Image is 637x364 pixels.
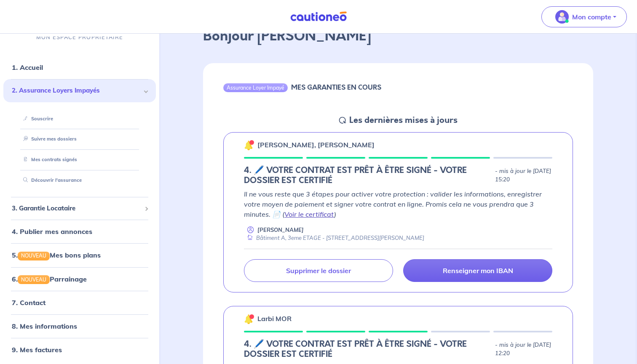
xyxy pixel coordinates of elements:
[3,317,156,334] div: 8. Mes informations
[443,266,513,275] p: Renseigner mon IBAN
[284,210,334,218] a: Voir le certificat
[20,136,77,142] a: Suivre mes dossiers
[291,83,381,91] h6: MES GARANTIES EN COURS
[495,167,552,184] p: - mis à jour le [DATE] 15:20
[3,59,156,76] div: 1. Accueil
[12,298,45,306] a: 7. Contact
[12,63,43,72] a: 1. Accueil
[541,6,627,27] button: illu_account_valid_menu.svgMon compte
[13,132,146,146] div: Suivre mes dossiers
[3,247,156,263] div: 5.NOUVEAUMes bons plans
[244,339,552,359] div: state: CONTRACT-INFO-IN-PROGRESS, Context: NEW,CHOOSE-CERTIFICATE,ALONE,LESSOR-DOCUMENTS
[244,234,424,242] div: Bâtiment A, 3eme ETAGE - [STREET_ADDRESS][PERSON_NAME]
[257,314,292,324] p: Larbi MOR
[13,173,146,187] div: Découvrir l'assurance
[12,345,62,353] a: 9. Mes factures
[3,270,156,287] div: 6.NOUVEAUParrainage
[257,226,304,234] p: [PERSON_NAME]
[495,341,552,358] p: - mis à jour le [DATE] 12:20
[12,227,92,236] a: 4. Publier mes annonces
[20,177,82,183] a: Découvrir l'assurance
[257,140,375,150] p: [PERSON_NAME], [PERSON_NAME]
[244,165,492,186] h5: 4. 🖊️ VOTRE CONTRAT EST PRÊT À ÊTRE SIGNÉ - VOTRE DOSSIER EST CERTIFIÉ
[20,157,77,162] a: Mes contrats signés
[13,153,146,167] div: Mes contrats signés
[244,339,492,359] h5: 4. 🖊️ VOTRE CONTRAT EST PRÊT À ÊTRE SIGNÉ - VOTRE DOSSIER EST CERTIFIÉ
[555,10,569,24] img: illu_account_valid_menu.svg
[3,223,156,240] div: 4. Publier mes annonces
[349,115,458,125] h5: Les dernières mises à jours
[13,112,146,125] div: Souscrire
[3,294,156,311] div: 7. Contact
[12,251,101,259] a: 5.NOUVEAUMes bons plans
[3,200,156,216] div: 3. Garantie Locataire
[287,11,350,22] img: Cautioneo
[244,165,552,186] div: state: PAYMENT-METHOD-IN-PROGRESS, Context: NEW,CHOOSE-CERTIFICATE,COLOCATION,LESSOR-DOCUMENTS
[3,341,156,358] div: 9. Mes factures
[36,33,123,41] p: MON ESPACE PROPRIÉTAIRE
[572,12,611,22] p: Mon compte
[403,259,552,282] a: Renseigner mon IBAN
[244,140,254,150] img: 🔔
[20,115,53,121] a: Souscrire
[12,321,77,330] a: 8. Mes informations
[12,274,87,283] a: 6.NOUVEAUParrainage
[3,79,156,102] div: 2. Assurance Loyers Impayés
[203,26,593,46] p: Bonjour [PERSON_NAME]
[244,189,552,219] p: Il ne vous reste que 3 étapes pour activer votre protection : valider les informations, enregistr...
[12,203,141,213] span: 3. Garantie Locataire
[244,259,393,282] a: Supprimer le dossier
[12,86,141,96] span: 2. Assurance Loyers Impayés
[223,83,288,92] div: Assurance Loyer Impayé
[286,266,351,275] p: Supprimer le dossier
[244,314,254,324] img: 🔔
